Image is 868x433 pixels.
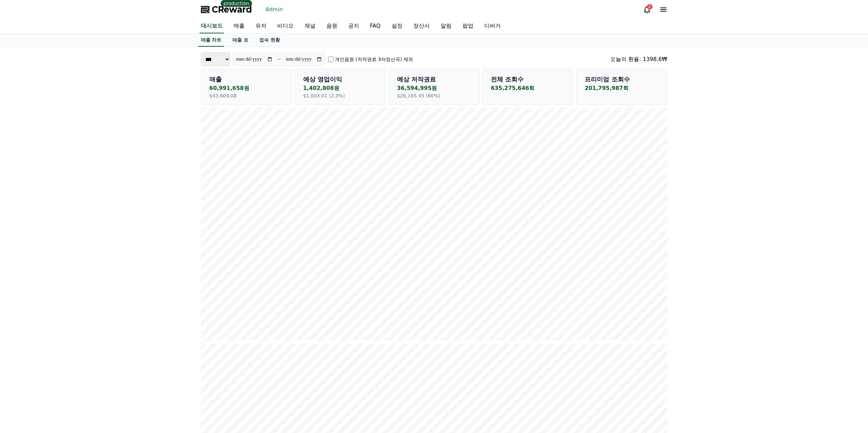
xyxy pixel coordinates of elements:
[209,92,283,99] p: $43,609.08
[435,19,457,33] a: 알림
[299,19,321,33] a: 채널
[201,4,252,15] a: CReward
[386,19,408,33] a: 설정
[263,4,286,15] a: Admin
[101,226,118,232] span: Settings
[209,75,283,84] p: 매출
[254,34,285,47] a: 접속 현황
[321,19,343,33] a: 음원
[397,84,471,92] p: 36,594,995원
[250,19,272,33] a: 유저
[491,84,565,92] p: 635,275,646회
[647,4,652,10] div: 2
[57,227,77,232] span: Messages
[479,19,506,33] a: 디버거
[45,216,88,233] a: Messages
[272,19,299,33] a: 비디오
[212,4,252,15] span: CReward
[365,19,386,33] a: FAQ
[227,34,254,47] a: 매출 표
[209,84,283,92] p: 60,991,658원
[303,92,377,99] p: $1,003.01 (2.3%)
[585,84,659,92] p: 201,795,987회
[2,216,45,233] a: Home
[610,55,667,63] div: 오늘의 환율: 1398.6₩
[17,226,29,232] span: Home
[491,75,565,84] p: 전체 조회수
[585,75,659,84] p: 프리미엄 조회수
[88,216,131,233] a: Settings
[397,75,471,84] p: 예상 저작권료
[303,75,377,84] p: 예상 영업이익
[277,55,281,63] p: ~
[343,19,365,33] a: 공지
[228,19,250,33] a: 매출
[457,19,479,33] a: 팝업
[198,34,224,47] a: 매출 차트
[200,19,224,33] a: 대시보드
[643,5,651,14] a: 2
[303,84,377,92] p: 1,402,808원
[408,19,435,33] a: 정산서
[397,92,471,99] p: $26,165.45 (60%)
[335,56,413,63] label: 개인음원 (저작권료 3자정산곡) 제외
